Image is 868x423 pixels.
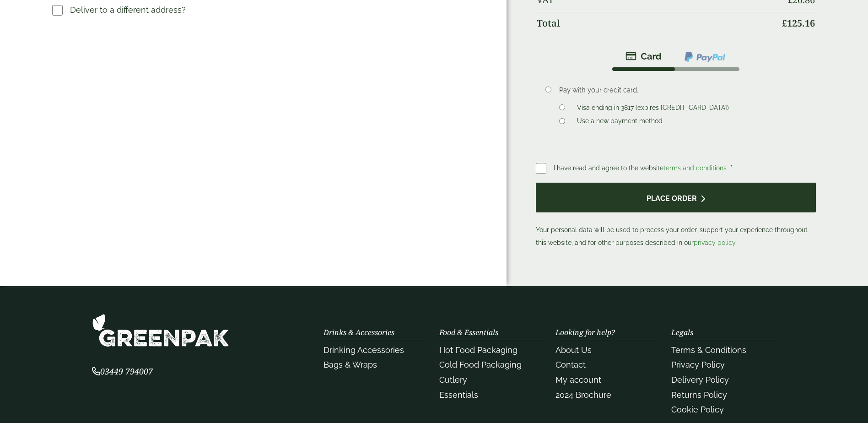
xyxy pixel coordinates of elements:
[554,164,728,172] span: I have read and agree to the website
[92,314,229,347] img: GreenPak Supplies
[439,390,478,400] a: Essentials
[555,360,586,369] a: Contact
[625,51,662,62] img: stripe.png
[92,366,153,377] span: 03449 794007
[323,345,404,355] a: Drinking Accessories
[671,360,725,369] a: Privacy Policy
[684,51,726,63] img: ppcp-gateway.png
[730,164,733,172] abbr: required
[663,164,727,172] a: terms and conditions
[536,183,816,212] button: Place order
[573,104,733,114] label: Visa ending in 3817 (expires [CREDIT_CARD_DATA])
[555,375,601,385] a: My account
[92,368,153,376] a: 03449 794007
[555,345,592,355] a: About Us
[536,183,816,249] p: Your personal data will be used to process your order, support your experience throughout this we...
[694,239,735,246] a: privacy policy
[555,390,611,400] a: 2024 Brochure
[439,375,467,385] a: Cutlery
[70,4,186,16] p: Deliver to a different address?
[323,360,377,369] a: Bags & Wraps
[559,85,802,95] p: Pay with your credit card.
[782,17,787,29] span: £
[573,117,666,127] label: Use a new payment method
[782,17,815,29] bdi: 125.16
[537,12,776,34] th: Total
[671,345,746,355] a: Terms & Conditions
[671,405,724,414] a: Cookie Policy
[439,345,518,355] a: Hot Food Packaging
[439,360,522,369] a: Cold Food Packaging
[671,375,729,385] a: Delivery Policy
[671,390,727,400] a: Returns Policy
